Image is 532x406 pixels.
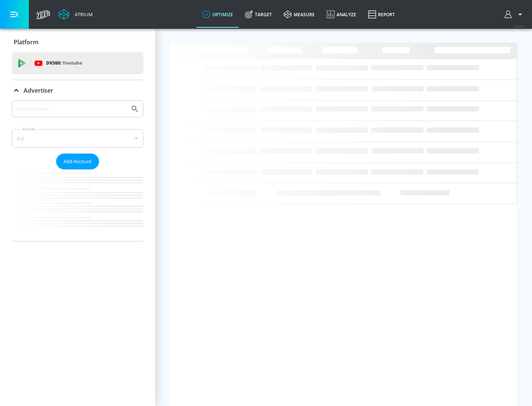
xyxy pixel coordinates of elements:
[12,32,143,52] div: Platform
[62,59,82,67] p: Youtube
[12,129,143,148] div: A-Z
[24,86,53,94] p: Advertiser
[12,169,143,241] nav: list of Advertiser
[12,80,143,101] div: Advertiser
[15,104,127,114] input: Search by name
[362,1,401,28] a: Report
[72,11,93,18] div: Atrium
[12,100,143,241] div: Advertiser
[239,1,278,28] a: Target
[21,127,37,131] label: Sort By
[14,38,38,46] p: Platform
[321,1,362,28] a: Analyze
[56,154,99,169] button: Add Account
[278,1,321,28] a: measure
[46,59,82,67] p: DV360:
[514,24,525,28] span: v 4.25.4
[12,52,143,74] div: DV360: Youtube
[197,1,239,28] a: optimize
[58,9,93,20] a: Atrium
[64,157,92,166] span: Add Account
